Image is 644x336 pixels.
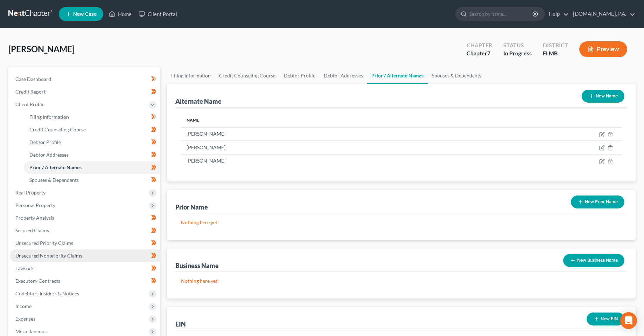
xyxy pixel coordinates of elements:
[15,303,31,309] span: Income
[29,114,69,120] span: Filing Information
[24,111,160,123] a: Filing Information
[15,227,49,233] span: Secured Claims
[29,139,61,145] span: Debtor Profile
[10,85,160,98] a: Credit Report
[105,8,135,20] a: Home
[367,67,428,84] a: Prior / Alternate Names
[15,278,60,284] span: Executory Contracts
[175,261,219,270] div: Business Name
[15,202,55,208] span: Personal Property
[10,224,160,237] a: Secured Claims
[15,253,82,259] span: Unsecured Nonpriority Claims
[10,212,160,224] a: Property Analysis
[10,275,160,287] a: Executory Contracts
[181,219,622,226] p: Nothing here yet!
[487,50,490,56] span: 7
[15,290,79,296] span: Codebtors Insiders & Notices
[135,8,181,20] a: Client Portal
[181,277,622,284] p: Nothing here yet!
[175,203,208,211] div: Prior Name
[24,149,160,161] a: Debtor Addresses
[280,67,320,84] a: Debtor Profile
[15,190,45,196] span: Real Property
[579,41,627,57] button: Preview
[620,312,637,329] div: Open Intercom Messenger
[10,262,160,275] a: Lawsuits
[24,123,160,136] a: Credit Counseling Course
[15,76,51,82] span: Case Dashboard
[469,7,533,20] input: Search by name...
[10,237,160,249] a: Unsecured Priority Claims
[587,313,624,325] button: New EIN
[569,8,635,20] a: [DOMAIN_NAME], P.A.
[29,164,82,170] span: Prior / Alternate Names
[10,249,160,262] a: Unsecured Nonpriority Claims
[181,154,463,167] td: [PERSON_NAME]
[29,126,86,132] span: Credit Counseling Course
[29,152,69,158] span: Debtor Addresses
[10,73,160,85] a: Case Dashboard
[24,136,160,149] a: Debtor Profile
[175,97,222,105] div: Alternate Name
[15,89,45,95] span: Credit Report
[29,177,79,183] span: Spouses & Dependents
[175,320,186,328] div: EIN
[15,328,47,334] span: Miscellaneous
[24,161,160,174] a: Prior / Alternate Names
[543,49,568,57] div: FLMB
[15,240,73,246] span: Unsecured Priority Claims
[8,44,75,54] span: [PERSON_NAME]
[563,254,624,267] button: New Business Name
[467,49,492,57] div: Chapter
[571,196,624,208] button: New Prior Name
[73,12,97,17] span: New Case
[24,174,160,186] a: Spouses & Dependents
[15,101,44,107] span: Client Profile
[181,141,463,154] td: [PERSON_NAME]
[15,316,35,322] span: Expenses
[503,41,532,49] div: Status
[503,49,532,57] div: In Progress
[428,67,485,84] a: Spouses & Dependents
[215,67,280,84] a: Credit Counseling Course
[15,215,54,221] span: Property Analysis
[545,8,569,20] a: Help
[181,127,463,140] td: [PERSON_NAME]
[181,113,463,127] th: Name
[320,67,367,84] a: Debtor Addresses
[582,90,624,103] button: New Name
[15,265,34,271] span: Lawsuits
[543,41,568,49] div: District
[167,67,215,84] a: Filing Information
[467,41,492,49] div: Chapter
